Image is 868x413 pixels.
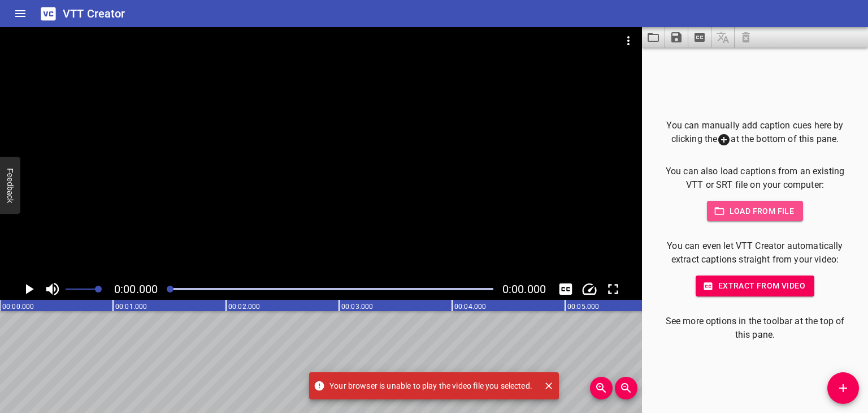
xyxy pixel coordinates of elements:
button: Add Cue [827,372,859,404]
svg: Load captions from file [646,31,660,44]
svg: Extract captions from video [693,31,706,44]
span: Your browser is unable to play the video file you selected. [318,380,532,392]
div: Playback Speed [579,278,600,300]
button: Extract captions from video [688,27,711,48]
button: Video Options [615,27,642,54]
svg: Save captions to file [670,31,683,44]
p: You can even let VTT Creator automatically extract captions straight from your video: [660,239,850,266]
button: Extract from video [696,276,814,296]
text: 00:04.000 [454,303,486,311]
text: 00:03.000 [341,303,373,311]
span: Set video volume [95,286,102,292]
button: Load captions from file [642,27,665,48]
button: Close [541,378,556,393]
span: 0:00.000 [114,282,158,296]
div: Toggle Full Screen [602,278,624,300]
p: You can also load captions from an existing VTT or SRT file on your computer: [660,165,850,192]
button: Play/Pause [18,278,40,300]
span: Video Duration [502,282,546,296]
button: Change Playback Speed [579,278,600,300]
button: Toggle fullscreen [602,278,624,300]
text: 00:00.000 [2,303,34,311]
button: Toggle mute [42,278,63,300]
span: Extract from video [705,279,805,293]
button: Zoom In [590,377,613,399]
h6: VTT Creator [63,5,125,23]
button: Load from file [707,201,804,222]
div: Play progress [167,288,493,290]
span: Add some captions below, then you can translate them. [711,27,735,48]
text: 00:02.000 [228,303,260,311]
p: You can manually add caption cues here by clicking the at the bottom of this pane. [660,119,850,147]
button: Save captions to file [665,27,688,48]
div: Hide/Show Captions [555,278,576,300]
span: Load from file [716,204,795,218]
button: Toggle captions [555,278,576,300]
p: See more options in the toolbar at the top of this pane. [660,315,850,342]
text: 00:01.000 [115,303,147,311]
text: 00:05.000 [567,303,599,311]
button: Zoom Out [615,377,637,399]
